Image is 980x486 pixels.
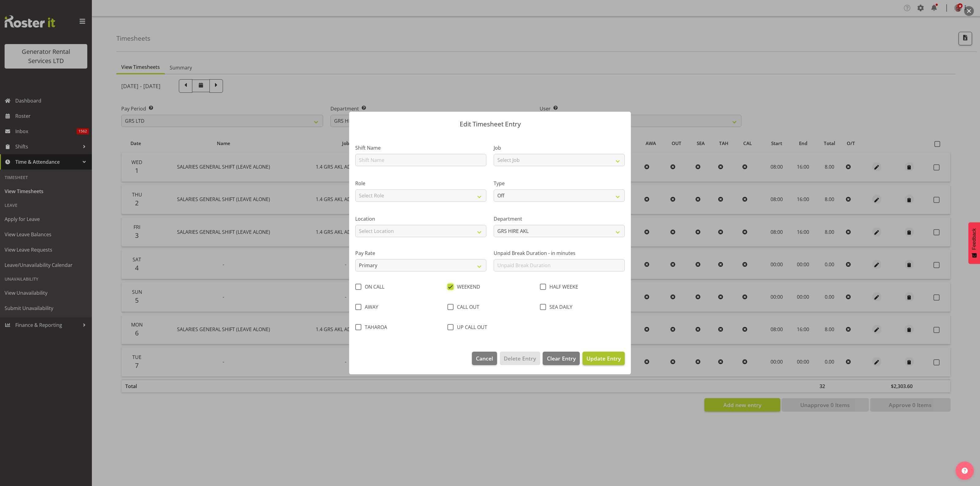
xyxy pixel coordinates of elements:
[494,259,625,271] input: Unpaid Break Duration
[494,144,625,151] label: Job
[454,284,480,290] span: WEEKEND
[494,215,625,222] label: Department
[494,249,625,257] label: Unpaid Break Duration - in minutes
[355,154,486,166] input: Shift Name
[476,354,493,362] span: Cancel
[355,249,486,257] label: Pay Rate
[500,352,540,365] button: Delete Entry
[968,222,980,264] button: Feedback - Show survey
[454,304,479,310] span: CALL OUT
[586,355,621,362] span: Update Entry
[546,284,578,290] span: HALF WEEKE
[472,352,497,365] button: Cancel
[971,228,977,250] span: Feedback
[355,144,486,151] label: Shift Name
[361,284,384,290] span: ON CALL
[355,215,486,222] label: Location
[962,468,968,474] img: help-xxl-2.png
[543,352,579,365] button: Clear Entry
[547,354,576,362] span: Clear Entry
[494,180,625,187] label: Type
[504,354,536,362] span: Delete Entry
[582,352,625,365] button: Update Entry
[361,324,387,330] span: TAHAROA
[355,121,625,127] p: Edit Timesheet Entry
[546,304,572,310] span: SEA DAILY
[361,304,378,310] span: AWAY
[355,180,486,187] label: Role
[454,324,487,330] span: UP CALL OUT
